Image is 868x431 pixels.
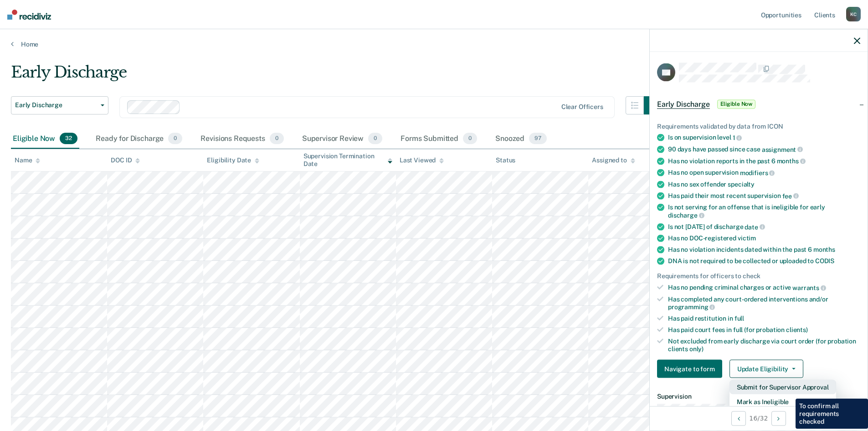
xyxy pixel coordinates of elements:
[729,395,836,409] button: Mark as Ineligible
[668,169,860,177] div: Has no open supervision
[668,295,860,311] div: Has completed any court-ordered interventions and/or
[303,152,392,168] div: Supervision Termination Date
[728,180,755,187] span: specialty
[731,411,746,426] button: Previous Opportunity
[668,246,860,254] div: Has no violation incidents dated within the past 6
[738,234,756,242] span: victim
[762,145,803,153] span: assignment
[668,157,860,165] div: Has no violation reports in the past 6
[668,212,704,219] span: discharge
[657,99,710,109] span: Early Discharge
[561,103,603,111] div: Clear officers
[11,63,662,89] div: Early Discharge
[592,156,635,164] div: Assigned to
[668,180,860,188] div: Has no sex offender
[777,157,806,165] span: months
[15,156,40,164] div: Name
[60,133,77,145] span: 32
[668,234,860,242] div: Has no DOC-registered
[300,129,385,149] div: Supervisor Review
[668,203,860,219] div: Is not serving for an offense that is ineligible for early
[771,411,786,426] button: Next Opportunity
[657,393,860,400] dt: Supervision
[463,133,477,145] span: 0
[657,272,860,280] div: Requirements for officers to check
[786,326,808,333] span: clients)
[745,223,765,230] span: date
[815,257,834,265] span: CODIS
[15,101,97,109] span: Early Discharge
[11,40,857,48] a: Home
[668,337,860,353] div: Not excluded from early discharge via court order (for probation clients
[7,10,51,20] img: Recidiviz
[270,133,284,145] span: 0
[668,284,860,292] div: Has no pending criminal charges or active
[399,129,479,149] div: Forms Submitted
[400,156,444,164] div: Last Viewed
[657,122,860,130] div: Requirements validated by data from ICON
[668,192,860,200] div: Has paid their most recent supervision
[813,246,835,253] span: months
[668,145,860,154] div: 90 days have passed since case
[668,134,860,142] div: Is on supervision level
[368,133,382,145] span: 0
[94,129,184,149] div: Ready for Discharge
[11,129,79,149] div: Eligible Now
[668,303,715,311] span: programming
[668,223,860,231] div: Is not [DATE] of discharge
[657,360,722,378] button: Navigate to form
[650,406,868,430] div: 16 / 32
[111,156,140,164] div: DOC ID
[846,7,861,21] div: K C
[740,169,775,177] span: modifiers
[689,345,704,352] span: only)
[729,380,836,395] button: Submit for Supervisor Approval
[529,133,547,145] span: 97
[729,360,803,378] button: Update Eligibility
[496,156,515,164] div: Status
[668,326,860,334] div: Has paid court fees in full (for probation
[168,133,182,145] span: 0
[734,315,744,322] span: full
[199,129,285,149] div: Revisions Requests
[717,99,756,109] span: Eligible Now
[792,284,826,291] span: warrants
[668,257,860,265] div: DNA is not required to be collected or uploaded to
[207,156,259,164] div: Eligibility Date
[650,89,868,119] div: Early DischargeEligible Now
[733,134,742,141] span: 1
[493,129,549,149] div: Snoozed
[782,192,799,199] span: fee
[657,360,726,378] a: Navigate to form link
[668,315,860,322] div: Has paid restitution in
[837,400,859,422] div: Open Intercom Messenger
